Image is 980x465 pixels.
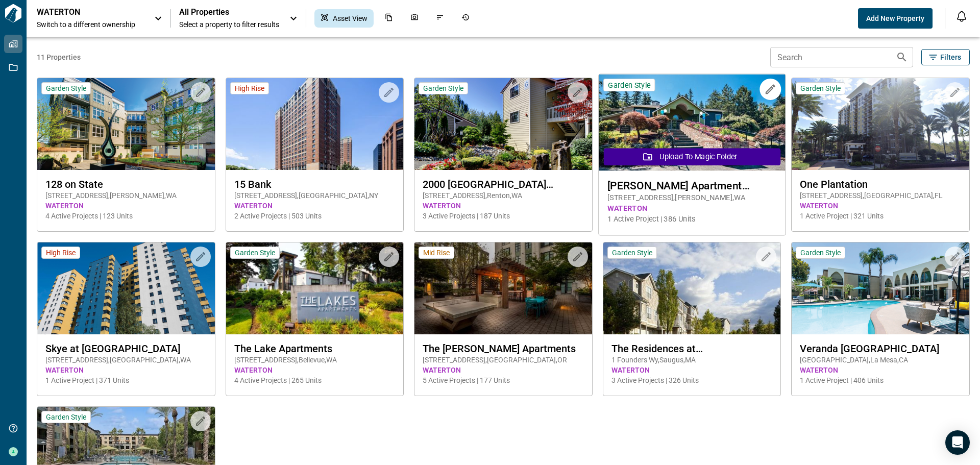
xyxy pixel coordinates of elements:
[800,365,961,375] span: WATERTON
[234,355,396,365] span: [STREET_ADDRESS] , Bellevue , WA
[800,248,841,257] span: Garden Style
[226,242,404,334] img: property-asset
[45,178,207,190] span: 128 on State
[414,78,592,170] img: property-asset
[37,19,144,30] span: Switch to a different ownership
[607,192,776,203] span: [STREET_ADDRESS] , [PERSON_NAME] , WA
[455,9,476,28] div: Job History
[423,190,584,201] span: [STREET_ADDRESS] , Renton , WA
[858,8,933,29] button: Add New Property
[37,78,215,170] img: property-asset
[607,179,776,192] span: [PERSON_NAME] Apartment Homes
[235,248,275,257] span: Garden Style
[45,365,207,375] span: WATERTON
[604,148,780,165] button: Upload to Magic Folder
[37,7,129,17] p: WATERTON
[800,190,961,201] span: [STREET_ADDRESS] , [GEOGRAPHIC_DATA] , FL
[234,342,396,355] span: The Lake Apartments
[423,201,584,211] span: WATERTON
[235,84,264,93] span: High Rise
[404,9,425,28] div: Photos
[234,190,396,201] span: [STREET_ADDRESS] , [GEOGRAPHIC_DATA] , NY
[800,201,961,211] span: WATERTON
[46,248,76,257] span: High Rise
[234,375,396,385] span: 4 Active Projects | 265 Units
[37,242,215,334] img: property-asset
[423,355,584,365] span: [STREET_ADDRESS] , [GEOGRAPHIC_DATA] , OR
[792,78,969,170] img: property-asset
[866,13,924,23] span: Add New Property
[430,9,450,28] div: Issues & Info
[234,201,396,211] span: WATERTON
[46,84,86,93] span: Garden Style
[234,365,396,375] span: WATERTON
[179,7,279,17] span: All Properties
[414,242,592,334] img: property-asset
[612,248,652,257] span: Garden Style
[603,242,781,334] img: property-asset
[45,190,207,201] span: [STREET_ADDRESS] , [PERSON_NAME] , WA
[607,203,776,214] span: WATERTON
[607,214,776,225] span: 1 Active Project | 386 Units
[892,47,912,67] button: Search properties
[423,365,584,375] span: WATERTON
[234,178,396,190] span: 15 Bank
[608,80,650,90] span: Garden Style
[226,78,404,170] img: property-asset
[45,355,207,365] span: [STREET_ADDRESS] , [GEOGRAPHIC_DATA] , WA
[792,242,969,334] img: property-asset
[423,84,463,93] span: Garden Style
[611,365,773,375] span: WATERTON
[940,52,961,62] span: Filters
[945,430,970,455] div: Open Intercom Messenger
[179,19,279,30] span: Select a property to filter results
[314,9,374,28] div: Asset View
[611,342,773,355] span: The Residences at [PERSON_NAME][GEOGRAPHIC_DATA]
[921,49,970,65] button: Filters
[800,355,961,365] span: [GEOGRAPHIC_DATA] , La Mesa , CA
[953,8,970,25] button: Open notification feed
[611,355,773,365] span: 1 Founders Wy , Saugus , MA
[423,375,584,385] span: 5 Active Projects | 177 Units
[800,178,961,190] span: One Plantation
[234,211,396,221] span: 2 Active Projects | 503 Units
[45,342,207,355] span: Skye at [GEOGRAPHIC_DATA]
[611,375,773,385] span: 3 Active Projects | 326 Units
[45,201,207,211] span: WATERTON
[45,211,207,221] span: 4 Active Projects | 123 Units
[423,211,584,221] span: 3 Active Projects | 187 Units
[800,84,841,93] span: Garden Style
[423,178,584,190] span: 2000 [GEOGRAPHIC_DATA][US_STATE] Apartments
[423,342,584,355] span: The [PERSON_NAME] Apartments
[379,9,399,28] div: Documents
[800,211,961,221] span: 1 Active Project | 321 Units
[37,52,766,62] span: 11 Properties
[800,342,961,355] span: Veranda [GEOGRAPHIC_DATA]
[599,75,785,171] img: property-asset
[800,375,961,385] span: 1 Active Project | 406 Units
[46,412,86,422] span: Garden Style
[423,248,450,257] span: Mid Rise
[333,13,367,23] span: Asset View
[45,375,207,385] span: 1 Active Project | 371 Units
